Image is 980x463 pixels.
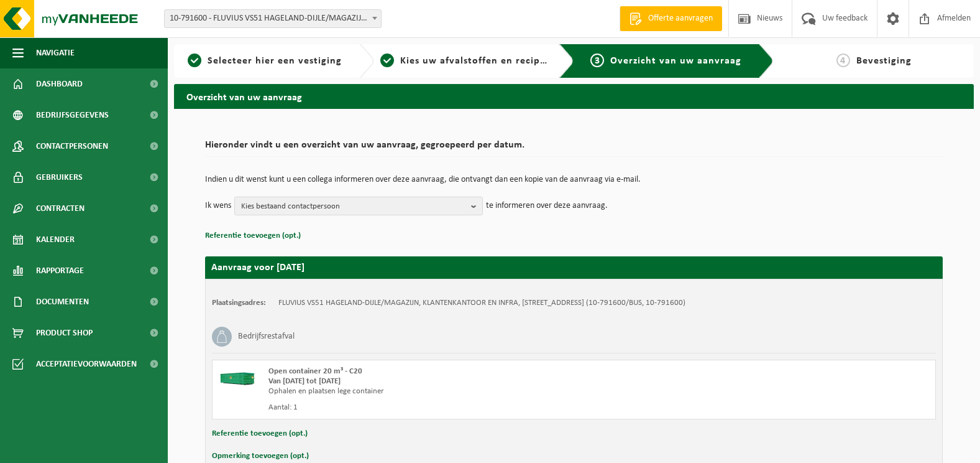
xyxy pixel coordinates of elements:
[36,131,108,162] span: Contactpersonen
[36,100,109,131] span: Bedrijfsgegevens
[205,140,943,157] h2: Hieronder vindt u een overzicht van uw aanvraag, gegroepeerd per datum.
[36,37,75,68] span: Navigatie
[380,54,394,67] span: 2
[590,54,604,67] span: 3
[164,9,382,28] span: 10-791600 - FLUVIUS VS51 HAGELAND-DIJLE/MAGAZIJN, KLANTENKANTOOR EN INFRA - WILSELE
[205,175,943,184] p: Indien u dit wenst kunt u een collega informeren over deze aanvraag, die ontvangt dan een kopie v...
[268,367,362,375] span: Open container 20 m³ - C20
[36,162,83,193] span: Gebruikers
[400,56,571,66] span: Kies uw afvalstoffen en recipiënten
[486,197,608,215] p: te informeren over deze aanvraag.
[36,68,83,100] span: Dashboard
[36,348,137,380] span: Acceptatievoorwaarden
[241,197,466,216] span: Kies bestaand contactpersoon
[610,56,741,66] span: Overzicht van uw aanvraag
[380,54,549,68] a: 2Kies uw afvalstoffen en recipiënten
[188,54,201,67] span: 1
[645,12,716,25] span: Offerte aanvragen
[36,286,89,317] span: Documenten
[278,298,685,308] td: FLUVIUS VS51 HAGELAND-DIJLE/MAGAZIJN, KLANTENKANTOOR EN INFRA, [STREET_ADDRESS] (10-791600/BUS, 1...
[36,193,85,224] span: Contracten
[268,386,624,396] div: Ophalen en plaatsen lege container
[234,197,483,215] button: Kies bestaand contactpersoon
[211,263,305,273] strong: Aanvraag voor [DATE]
[238,327,295,347] h3: Bedrijfsrestafval
[36,317,93,348] span: Product Shop
[268,377,341,385] strong: Van [DATE] tot [DATE]
[268,403,624,413] div: Aantal: 1
[620,6,722,31] a: Offerte aanvragen
[219,367,256,385] img: HK-XC-20-GN-00.png
[174,84,974,108] h2: Overzicht van uw aanvraag
[836,54,850,67] span: 4
[205,228,301,244] button: Referentie toevoegen (opt.)
[36,224,75,255] span: Kalender
[208,56,342,66] span: Selecteer hier een vestiging
[212,426,308,442] button: Referentie toevoegen (opt.)
[205,197,231,215] p: Ik wens
[36,255,84,286] span: Rapportage
[856,56,912,66] span: Bevestiging
[212,299,266,307] strong: Plaatsingsadres:
[165,10,381,27] span: 10-791600 - FLUVIUS VS51 HAGELAND-DIJLE/MAGAZIJN, KLANTENKANTOOR EN INFRA - WILSELE
[180,54,349,68] a: 1Selecteer hier een vestiging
